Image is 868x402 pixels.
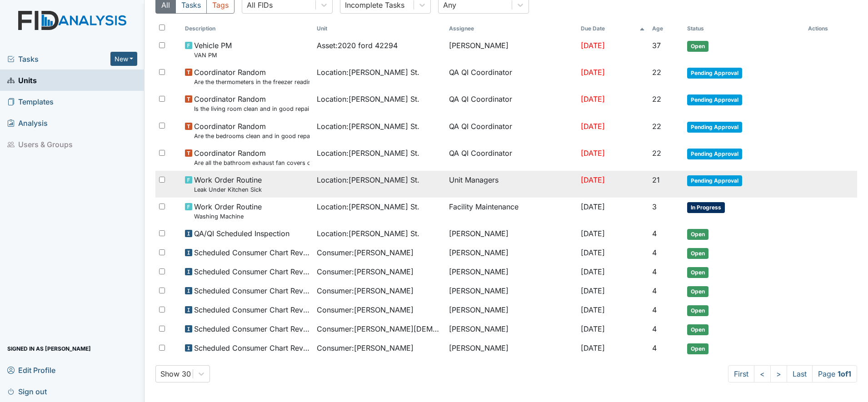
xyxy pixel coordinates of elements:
small: Is the living room clean and in good repair? [194,104,310,113]
span: Asset : 2020 ford 42294 [317,40,398,51]
span: [DATE] [581,324,605,333]
th: Toggle SortBy [649,21,683,36]
span: Location : [PERSON_NAME] St. [317,148,419,159]
span: [DATE] [581,305,605,314]
span: Coordinator Random Are the bedrooms clean and in good repair? [194,121,310,140]
span: [DATE] [581,149,605,158]
span: Edit Profile [7,363,55,377]
span: Scheduled Consumer Chart Review [194,285,310,296]
span: QA/QI Scheduled Inspection [194,228,289,239]
span: Sign out [7,384,47,398]
span: Location : [PERSON_NAME] St. [317,94,419,104]
span: Consumer : [PERSON_NAME] [317,266,414,277]
span: 4 [652,343,657,352]
span: Location : [PERSON_NAME] St. [317,201,419,212]
small: Washing Machine [194,212,262,221]
th: Toggle SortBy [683,21,804,36]
span: Consumer : [PERSON_NAME] [317,285,414,296]
span: 4 [652,324,657,333]
span: Open [687,286,708,297]
span: Consumer : [PERSON_NAME] [317,304,414,315]
span: [DATE] [581,248,605,257]
span: Open [687,305,708,316]
small: Are the bedrooms clean and in good repair? [194,132,310,140]
td: QA QI Coordinator [445,144,578,171]
td: QA QI Coordinator [445,117,578,144]
span: Location : [PERSON_NAME] St. [317,121,419,132]
th: Actions [804,21,850,36]
span: Location : [PERSON_NAME] St. [317,67,419,78]
nav: task-pagination [728,365,857,382]
td: [PERSON_NAME] [445,320,578,339]
span: Templates [7,94,54,109]
span: [DATE] [581,286,605,295]
span: Open [687,41,708,52]
small: Leak Under Kitchen Sick [194,185,262,194]
input: Toggle All Rows Selected [159,25,165,30]
span: Pending Approval [687,68,742,79]
span: Location : [PERSON_NAME] St. [317,174,419,185]
button: New [110,52,138,66]
span: Vehicle PM VAN PM [194,40,232,60]
span: [DATE] [581,229,605,238]
span: Pending Approval [687,149,742,159]
span: Pending Approval [687,122,742,133]
span: Scheduled Consumer Chart Review [194,304,310,315]
span: [DATE] [581,267,605,276]
span: In Progress [687,202,725,213]
span: Open [687,267,708,278]
td: Facility Maintenance [445,198,578,224]
span: Pending Approval [687,94,742,105]
a: Last [787,365,813,382]
span: Scheduled Consumer Chart Review [194,342,310,353]
span: Coordinator Random Is the living room clean and in good repair? [194,94,310,113]
a: First [728,365,754,382]
span: Signed in as [PERSON_NAME] [7,342,91,356]
td: [PERSON_NAME] [445,339,578,358]
span: 4 [652,267,657,276]
a: < [754,365,771,382]
span: Consumer : [PERSON_NAME] [317,247,414,258]
td: QA QI Coordinator [445,63,578,90]
span: 22 [652,122,661,131]
span: Open [687,229,708,240]
small: Are the thermometers in the freezer reading between 0 degrees and 10 degrees? [194,78,310,86]
span: [DATE] [581,41,605,50]
span: 4 [652,286,657,295]
span: [DATE] [581,94,605,104]
td: [PERSON_NAME] [445,224,578,243]
span: Consumer : [PERSON_NAME][DEMOGRAPHIC_DATA] [317,323,442,334]
span: Analysis [7,116,48,130]
td: [PERSON_NAME] [445,301,578,320]
span: [DATE] [581,68,605,77]
span: 4 [652,248,657,257]
td: QA QI Coordinator [445,90,578,117]
small: VAN PM [194,51,232,60]
span: Open [687,248,708,259]
span: Coordinator Random Are all the bathroom exhaust fan covers clean and dust free? [194,148,310,167]
span: Page [812,365,857,382]
span: 37 [652,41,661,50]
span: Scheduled Consumer Chart Review [194,323,310,334]
a: > [770,365,787,382]
span: Location : [PERSON_NAME] St. [317,228,419,239]
th: Toggle SortBy [313,21,445,36]
span: [DATE] [581,122,605,131]
span: 4 [652,305,657,314]
span: Work Order Routine Leak Under Kitchen Sick [194,174,262,194]
span: 4 [652,229,657,238]
span: Scheduled Consumer Chart Review [194,266,310,277]
span: [DATE] [581,175,605,184]
span: Coordinator Random Are the thermometers in the freezer reading between 0 degrees and 10 degrees? [194,67,310,86]
span: 22 [652,68,661,77]
td: Unit Managers [445,171,578,198]
a: Tasks [7,54,110,65]
span: 21 [652,175,660,184]
td: [PERSON_NAME] [445,243,578,263]
th: Toggle SortBy [181,21,314,36]
th: Toggle SortBy [577,21,649,36]
td: [PERSON_NAME] [445,282,578,301]
span: 22 [652,94,661,104]
div: Show 30 [160,368,191,379]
